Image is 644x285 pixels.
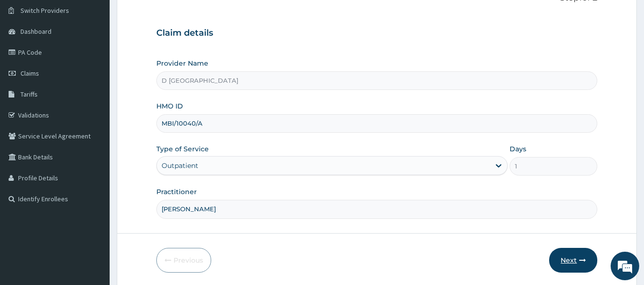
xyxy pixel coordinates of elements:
[156,114,598,133] input: Enter HMO ID
[156,101,183,111] label: HMO ID
[162,161,198,170] div: Outpatient
[510,144,526,154] label: Days
[20,27,51,36] span: Dashboard
[156,144,209,154] label: Type of Service
[156,248,211,273] button: Previous
[5,187,182,220] textarea: Type your message and hit 'Enter'
[549,248,597,273] button: Next
[18,48,39,71] img: d_794563401_company_1708531726252_794563401
[156,28,598,39] h3: Claim details
[50,53,160,66] div: Chat with us now
[156,187,197,197] label: Practitioner
[55,83,132,179] span: We're online!
[156,59,208,68] label: Provider Name
[20,6,69,15] span: Switch Providers
[20,69,39,78] span: Claims
[20,90,38,98] span: Tariffs
[156,200,598,218] input: Enter Name
[156,5,179,28] div: Minimize live chat window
